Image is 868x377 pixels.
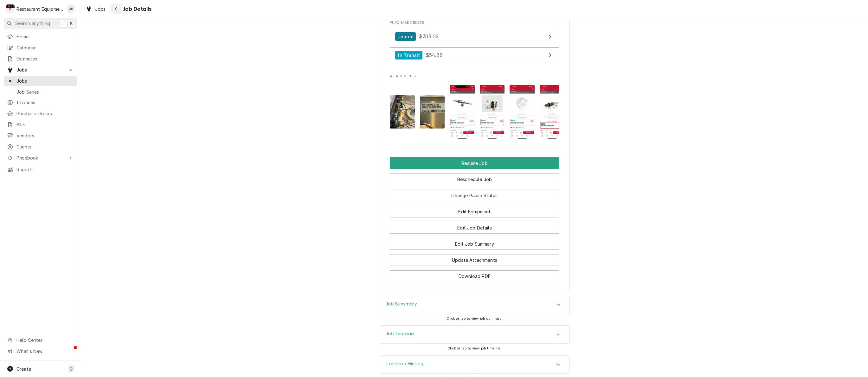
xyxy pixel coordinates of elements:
span: Purchase Orders [16,110,74,117]
span: Click or tap to view job summary. [447,317,502,321]
span: Jobs [95,6,106,12]
button: Search anything⌘K [4,18,77,29]
span: Pricebook [16,154,64,161]
span: Jobs [16,78,74,84]
div: Button Group [390,157,559,282]
img: ODayYKdATiOjVMlQdyJx [540,85,565,139]
button: Edit Job Details [390,222,559,234]
span: Bills [16,121,74,128]
div: Button Group Row [390,201,559,217]
span: Vendors [16,132,74,139]
div: Purchase Orders [390,20,559,66]
span: $54.88 [426,52,443,58]
div: Job Summary [380,296,570,314]
div: R [6,4,15,13]
span: Help Center [16,337,73,343]
div: Accordion Header [380,326,569,343]
div: Button Group Row [390,185,559,201]
a: Vendors [4,130,77,141]
span: $313.02 [419,33,439,40]
div: Attachments [390,74,559,144]
div: Restaurant Equipment Diagnostics [16,6,63,12]
button: Update Attachments [390,254,559,266]
span: C [70,366,73,372]
a: Purchase Orders [4,108,77,119]
button: Accordion Details Expand Trigger [380,356,569,374]
div: In Transit [395,51,422,60]
a: Invoices [4,97,77,108]
h3: Job Summary [386,301,417,307]
span: Job Details [121,5,152,13]
a: Go to Help Center [4,335,77,345]
a: Calendar [4,42,77,53]
span: Calendar [16,44,74,51]
span: Attachments [390,80,559,144]
button: Navigate back [111,4,121,14]
h3: Location History [386,361,424,367]
span: Purchase Orders [390,20,559,25]
a: Bills [4,119,77,130]
span: Invoices [16,99,74,106]
button: Edit Job Summary [390,238,559,250]
span: Attachments [390,74,559,79]
a: Jobs [83,4,108,14]
a: Clients [4,141,77,152]
img: PUufvMaR5SGYqX01ESSg [510,85,535,139]
a: Go to Pricebook [4,153,77,163]
div: Location History [380,355,570,374]
h3: Job Timeline [386,331,414,337]
button: Change Pause Status [390,190,559,201]
span: Home [16,33,74,40]
div: Button Group Row [390,234,559,250]
button: Accordion Details Expand Trigger [380,326,569,343]
div: Button Group Row [390,169,559,185]
span: What's New [16,348,73,355]
a: Reports [4,164,77,175]
a: Go to Jobs [4,65,77,75]
div: Unpaid [395,32,416,41]
div: Accordion Header [380,356,569,374]
div: Button Group Row [390,217,559,234]
div: Button Group Row [390,157,559,169]
span: Search anything [15,20,50,27]
div: Button Group Row [390,250,559,266]
button: Accordion Details Expand Trigger [380,296,569,314]
a: Go to What's New [4,346,77,356]
div: Jaired Brunty's Avatar [67,4,75,13]
span: Clients [16,143,74,150]
div: Restaurant Equipment Diagnostics's Avatar [6,4,15,13]
button: Resume Job [390,157,559,169]
span: ⌘ [61,20,66,27]
span: Job Series [16,89,74,95]
a: View Purchase Order [390,29,559,44]
span: Click or tap to view job timeline. [447,346,501,350]
div: JB [67,4,75,13]
div: Button Group Row [390,266,559,282]
button: Reschedule Job [390,173,559,185]
img: 8I27ipWYT7GTKIWs9jNg [450,85,475,139]
img: IaG9p53Q6eYM7crTuFQ7 [480,85,505,139]
button: Edit Equipment [390,206,559,217]
a: Jobs [4,76,77,86]
span: Estimates [16,55,74,62]
img: owTWG0wR8mgGDNRZuX4K [390,95,415,129]
span: Reports [16,166,74,173]
div: Accordion Header [380,296,569,314]
span: K [70,20,73,27]
div: Job Timeline [380,325,570,344]
img: 5uWgn6ZqSGy3XuONf8Aj [420,95,445,129]
span: Create [16,366,31,372]
a: Estimates [4,53,77,64]
a: Home [4,31,77,42]
span: Jobs [16,66,64,73]
a: Job Series [4,87,77,97]
a: View Purchase Order [390,47,559,63]
button: Download PDF [390,270,559,282]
